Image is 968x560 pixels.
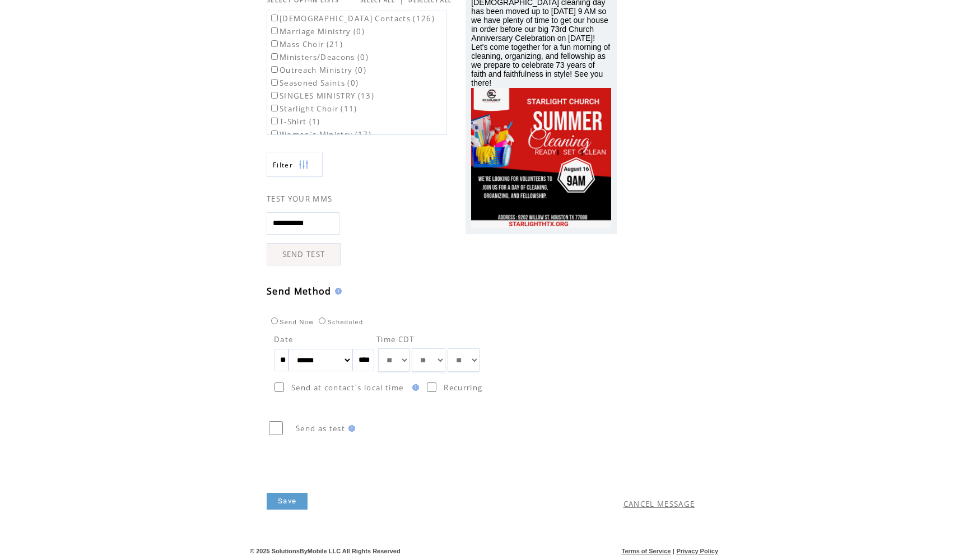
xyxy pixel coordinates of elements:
[673,548,674,554] span: |
[267,493,308,510] a: Save
[269,52,369,62] label: Ministers/Deacons (0)
[268,319,314,325] label: Send Now
[269,39,343,49] label: Mass Choir (21)
[271,92,278,99] input: SINGLES MINISTRY (13)
[267,152,323,177] a: Filter
[271,53,278,60] input: Ministers/Deacons (0)
[269,65,366,75] label: Outreach Ministry (0)
[269,129,371,139] label: Women`s Ministry (17)
[271,118,278,124] input: T-Shirt (1)
[316,319,363,325] label: Scheduled
[409,384,419,391] img: help.gif
[676,548,718,554] a: Privacy Policy
[622,548,671,554] a: Terms of Service
[296,423,345,433] span: Send as test
[269,104,357,114] label: Starlight Choir (11)
[269,116,320,127] label: T-Shirt (1)
[271,40,278,47] input: Mass Choir (21)
[271,27,278,34] input: Marriage Ministry (0)
[376,334,415,344] span: Time CDT
[271,79,278,86] input: Seasoned Saints (0)
[267,285,332,297] span: Send Method
[291,382,403,393] span: Send at contact`s local time
[269,78,359,88] label: Seasoned Saints (0)
[271,318,278,324] input: Send Now
[269,26,365,36] label: Marriage Ministry (0)
[332,288,342,295] img: help.gif
[444,382,482,393] span: Recurring
[271,105,278,111] input: Starlight Choir (11)
[250,548,401,554] span: © 2025 SolutionsByMobile LLC All Rights Reserved
[271,130,278,137] input: Women`s Ministry (17)
[274,334,293,344] span: Date
[269,91,374,101] label: SINGLES MINISTRY (13)
[623,499,695,509] a: CANCEL MESSAGE
[267,243,341,265] a: SEND TEST
[299,152,309,178] img: filters.png
[271,15,278,21] input: [DEMOGRAPHIC_DATA] Contacts (126)
[345,425,355,432] img: help.gif
[319,318,325,324] input: Scheduled
[271,66,278,73] input: Outreach Ministry (0)
[273,160,293,170] span: Show filters
[269,13,435,24] label: [DEMOGRAPHIC_DATA] Contacts (126)
[267,194,332,204] span: TEST YOUR MMS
